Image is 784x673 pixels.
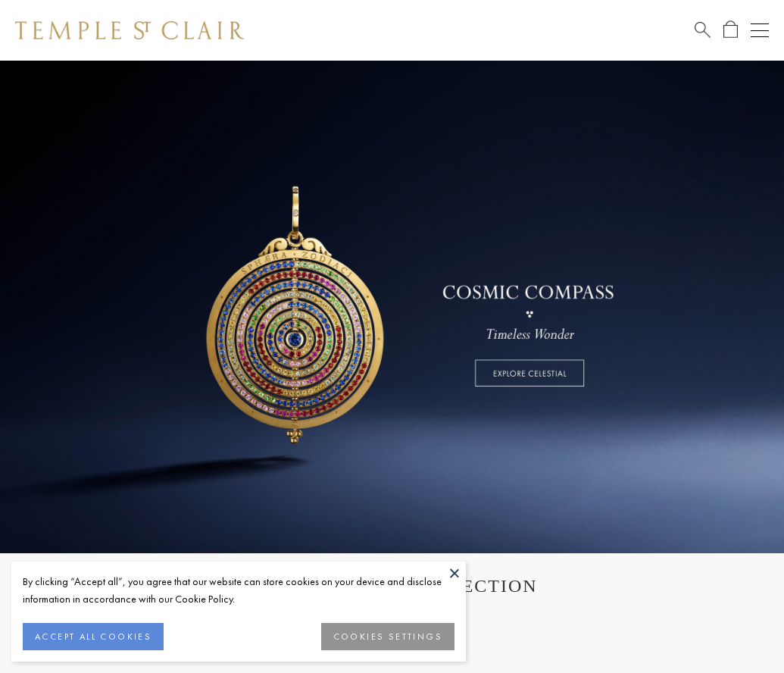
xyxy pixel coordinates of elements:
div: By clicking “Accept all”, you agree that our website can store cookies on your device and disclos... [23,573,454,608]
button: ACCEPT ALL COOKIES [23,623,164,650]
img: Temple St. Clair [15,21,244,39]
button: COOKIES SETTINGS [321,623,454,650]
a: Search [695,20,711,39]
a: Open Shopping Bag [723,20,738,39]
button: Open navigation [751,21,769,39]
